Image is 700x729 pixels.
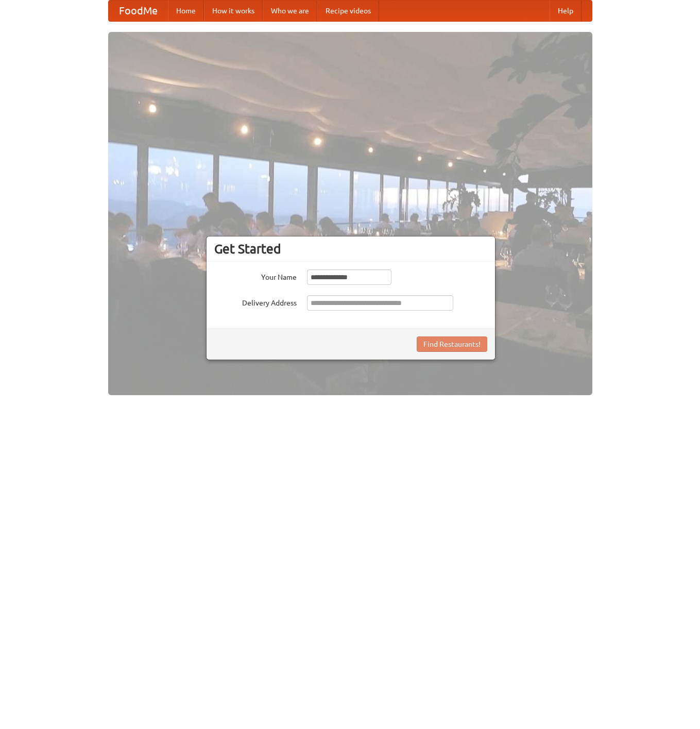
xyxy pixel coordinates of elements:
[417,336,487,352] button: Find Restaurants!
[263,1,317,21] a: Who we are
[214,269,297,282] label: Your Name
[204,1,263,21] a: How it works
[214,295,297,308] label: Delivery Address
[168,1,204,21] a: Home
[214,241,487,257] h3: Get Started
[317,1,379,21] a: Recipe videos
[550,1,582,21] a: Help
[109,1,168,21] a: FoodMe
